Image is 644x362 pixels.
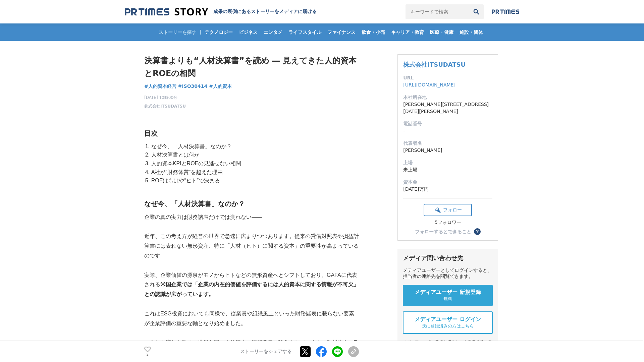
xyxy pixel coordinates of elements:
p: ストーリーをシェアする [240,349,292,355]
dt: 代表者名 [403,140,492,147]
span: メディアユーザー ログイン [415,316,481,323]
a: 飲食・小売 [359,23,388,41]
h1: 決算書よりも“人材決算書”を読め ― 見えてきた人的資本とROEの相関 [144,54,359,80]
p: 2 [144,353,151,356]
a: キャリア・教育 [388,23,427,41]
dd: [PERSON_NAME] [403,147,492,154]
span: #人的資本 [209,83,232,89]
a: ファイナンス [325,23,358,41]
p: 近年、この考え方が経営の世界で急速に広まりつつあります。従来の貸借対照表や損益計算書には表れない無形資産、特に「人材（ヒト）に関する資本」の重要性が高まっているのです。 [144,232,359,260]
li: 人材決算書とは何か [150,150,359,159]
div: 5フォロワー [424,220,472,226]
a: 施設・団体 [457,23,486,41]
a: 医療・健康 [427,23,456,41]
strong: なぜ今、「人材決算書」なのか？ [144,200,245,207]
li: ROEはもはや“ヒト”で決まる [150,176,359,185]
a: 成果の裏側にあるストーリーをメディアに届ける 成果の裏側にあるストーリーをメディアに届ける [125,7,317,16]
span: 既に登録済みの方はこちら [422,323,474,329]
span: 飲食・小売 [359,29,388,35]
a: 株式会社ITSUDATSU [403,61,466,68]
span: [DATE] 10時00分 [144,95,186,101]
a: テクノロジー [202,23,235,41]
dd: - [403,127,492,134]
strong: 目次 [144,130,158,137]
span: 医療・健康 [427,29,456,35]
div: メディアユーザーとしてログインすると、担当者の連絡先を閲覧できます。 [403,267,493,280]
a: #人的資本 [209,83,232,90]
span: 施設・団体 [457,29,486,35]
dd: [PERSON_NAME][STREET_ADDRESS][DATE][PERSON_NAME] [403,101,492,115]
a: ライフスタイル [286,23,324,41]
li: A社が“財務体質”を超えた理由 [150,168,359,177]
span: #ISO30414 [178,83,208,89]
dt: URL [403,74,492,81]
p: これはESG投資においても同様で、従業員や組織風土といった財務諸表に載らない要素が企業評価の重要な軸となり始めました。 [144,309,359,328]
input: キーワードで検索 [406,4,469,19]
strong: 米国企業では「企業の内在的価値を評価するには人的資本に関する情報が不可欠」との認識が広がっています。 [144,282,359,297]
li: なぜ今、「人材決算書」なのか？ [150,142,359,151]
a: 株式会社ITSUDATSU [144,103,186,109]
dt: 本社所在地 [403,94,492,101]
span: メディアユーザー 新規登録 [415,289,481,296]
a: #人的資本経営 [144,83,176,90]
a: メディアユーザー ログイン 既に登録済みの方はこちら [403,311,493,334]
span: ファイナンス [325,29,358,35]
img: 成果の裏側にあるストーリーをメディアに届ける [125,7,208,16]
a: メディアユーザー 新規登録 無料 [403,285,493,306]
a: ビジネス [236,23,260,41]
span: テクノロジー [202,29,235,35]
a: [URL][DOMAIN_NAME] [403,82,455,87]
a: エンタメ [261,23,285,41]
div: フォローするとできること [415,229,471,234]
span: ？ [475,229,480,234]
a: #ISO30414 [178,83,208,90]
dt: 電話番号 [403,120,492,127]
span: ライフスタイル [286,29,324,35]
li: 人的資本KPIとROEの見逃せない相関 [150,159,359,168]
dt: 上場 [403,159,492,166]
dd: 未上場 [403,166,492,173]
dd: [DATE]万円 [403,186,492,193]
span: キャリア・教育 [388,29,427,35]
span: #人的資本経営 [144,83,176,89]
dt: 資本金 [403,179,492,186]
p: 企業の真の実力は財務諸表だけでは測れない―― [144,213,359,222]
span: ビジネス [236,29,260,35]
img: prtimes [492,9,519,14]
h2: 成果の裏側にあるストーリーをメディアに届ける [213,9,317,15]
span: エンタメ [261,29,285,35]
button: フォロー [424,204,472,216]
p: 実際、企業価値の源泉がモノからヒトなどの無形資産へとシフトしており、GAFAに代表される [144,270,359,299]
button: 検索 [469,4,484,19]
button: ？ [474,228,481,235]
span: 無料 [443,296,452,302]
div: メディア問い合わせ先 [403,254,493,262]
